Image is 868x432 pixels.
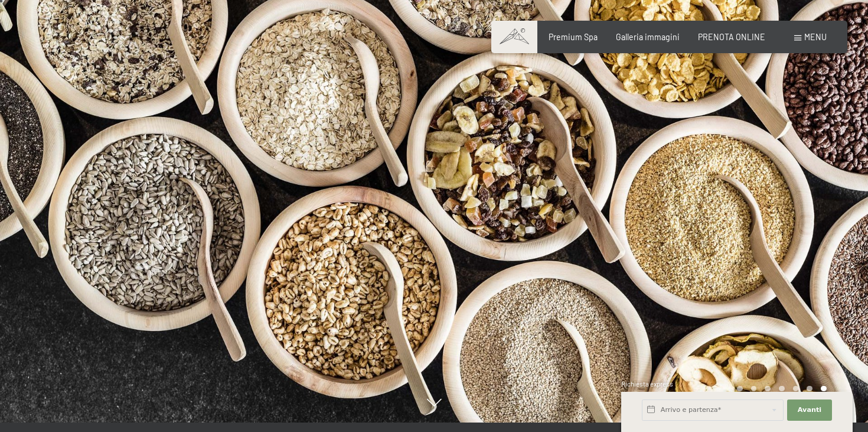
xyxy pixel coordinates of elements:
a: Galleria immagini [616,32,680,42]
button: Avanti [787,399,832,421]
span: Richiesta express [621,380,673,388]
span: Avanti [798,405,821,415]
span: Menu [804,32,827,42]
a: Premium Spa [549,32,598,42]
a: PRENOTA ONLINE [698,32,765,42]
